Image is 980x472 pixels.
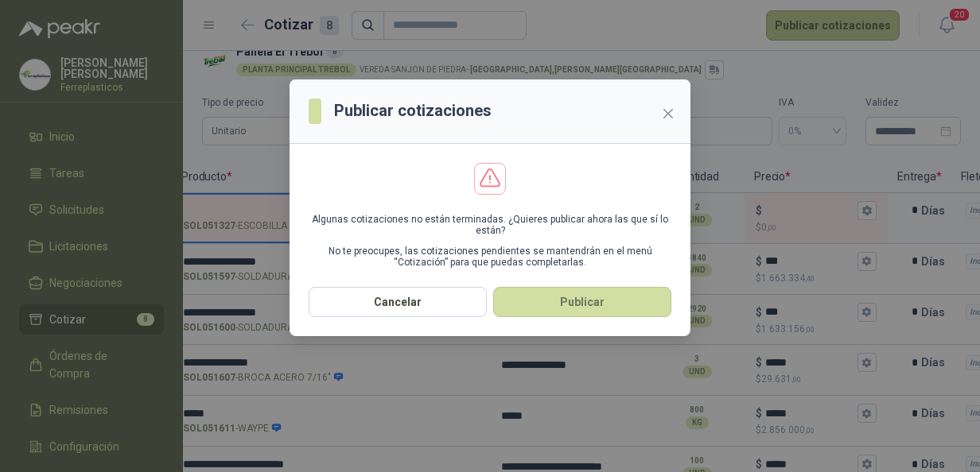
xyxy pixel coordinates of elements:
button: Close [655,101,681,126]
button: Cancelar [309,287,487,317]
h3: Publicar cotizaciones [334,99,492,123]
p: No te preocupes, las cotizaciones pendientes se mantendrán en el menú “Cotización” para que pueda... [309,246,671,268]
span: close [662,107,675,120]
button: Publicar [493,287,671,317]
p: Algunas cotizaciones no están terminadas. ¿Quieres publicar ahora las que sí lo están? [309,214,671,236]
